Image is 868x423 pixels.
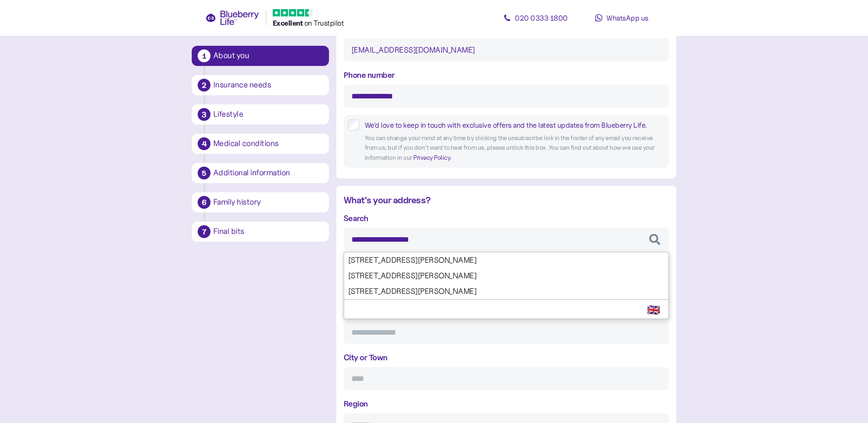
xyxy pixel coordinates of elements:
div: Final bits [213,228,323,236]
li: 56 Robertson Street, Radcliffe, Manchester, M26 [344,284,669,299]
button: 3Lifestyle [192,104,329,125]
input: name@example.com [344,38,669,61]
a: Privacy Policy [413,153,450,162]
div: What's your address? [344,193,669,207]
a: WhatsApp us [581,9,663,27]
li: 56 Robertson Street, London, SW8 [344,252,669,268]
div: 4 [198,137,210,150]
span: 🇬🇧 [647,304,660,317]
button: 1About you [192,46,329,66]
div: About you [213,52,323,60]
span: Excellent ️ [273,18,304,27]
label: Phone number [344,69,395,81]
div: Medical conditions [213,140,323,148]
div: Family history [213,198,323,206]
a: 020 0333 1800 [495,9,577,27]
div: Insurance needs [213,81,323,89]
button: 5Additional information [192,163,329,183]
div: 5 [198,167,210,179]
label: City or Town [344,351,388,363]
div: 2 [198,79,210,92]
label: Region [344,397,368,410]
div: Lifestyle [213,110,323,119]
span: WhatsApp us [606,13,648,22]
span: 020 0333 1800 [515,13,568,22]
div: 7 [198,225,210,238]
button: 7Final bits [192,222,329,242]
li: 56 Robertson Street, Airdrie, ML6 [344,268,669,283]
div: 3 [198,108,210,121]
button: 2Insurance needs [192,75,329,95]
button: 4Medical conditions [192,134,329,154]
div: Additional information [213,169,323,177]
label: Search [344,212,368,224]
div: We'd love to keep in touch with exclusive offers and the latest updates from Blueberry Life. [365,119,664,131]
div: 1 [198,49,210,62]
span: on Trustpilot [304,18,344,27]
div: You can change your mind at any time by clicking the unsubscribe link in the footer of any email ... [365,133,664,163]
ul: Select your address [344,252,669,299]
button: 6Family history [192,192,329,212]
div: 6 [198,196,210,209]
